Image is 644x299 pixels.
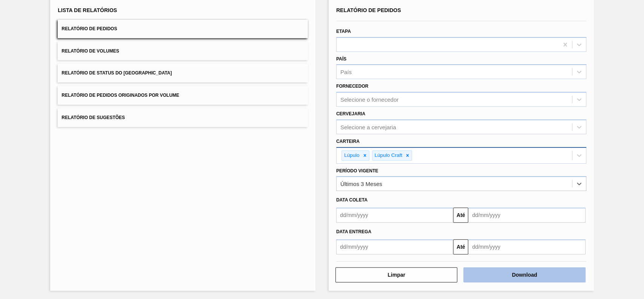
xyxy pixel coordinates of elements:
span: Relatório de Volumes [61,48,119,54]
button: Relatório de Pedidos [58,20,308,38]
span: Relatório de Pedidos [336,7,401,13]
button: Até [453,208,468,223]
div: Selecione o fornecedor [340,96,398,103]
label: Etapa [336,29,351,34]
label: Cervejaria [336,111,365,116]
input: dd/mm/yyyy [468,208,585,223]
span: Relatório de Pedidos Originados por Volume [61,93,179,98]
label: Carteira [336,139,360,144]
div: Últimos 3 Meses [340,181,382,187]
input: dd/mm/yyyy [336,239,453,254]
span: Lista de Relatórios [58,7,117,13]
label: Período Vigente [336,168,378,174]
button: Relatório de Volumes [58,42,308,60]
input: dd/mm/yyyy [468,239,585,254]
button: Relatório de Pedidos Originados por Volume [58,86,308,105]
label: Fornecedor [336,84,368,89]
span: Data coleta [336,197,367,203]
span: Relatório de Status do [GEOGRAPHIC_DATA] [61,70,172,76]
span: Relatório de Pedidos [61,26,117,31]
div: Lúpulo Craft [372,151,404,160]
div: Selecione a cervejaria [340,124,396,130]
div: País [340,69,352,75]
span: Relatório de Sugestões [61,115,125,120]
button: Relatório de Status do [GEOGRAPHIC_DATA] [58,64,308,82]
button: Até [453,239,468,254]
button: Download [463,267,585,282]
button: Limpar [335,267,457,282]
button: Relatório de Sugestões [58,108,308,127]
div: Lúpulo [342,151,361,160]
label: País [336,56,346,62]
span: Data entrega [336,229,371,234]
input: dd/mm/yyyy [336,208,453,223]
